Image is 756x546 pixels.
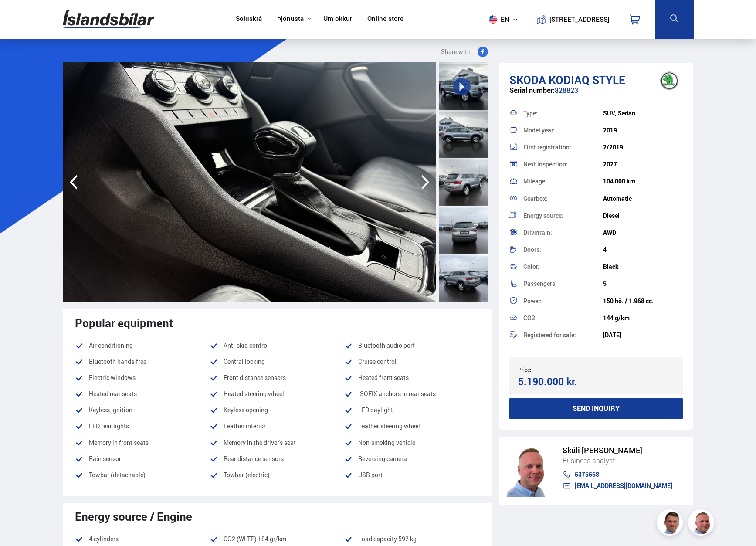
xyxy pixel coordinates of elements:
[344,437,479,448] li: Non-smoking vehicle
[75,373,210,383] li: Electric windows
[344,389,479,399] li: ISOFIX anchors in rear seats
[344,405,479,415] li: LED daylight
[523,144,603,150] div: First registration:
[63,5,154,34] img: G0Ugv5HjCgRt.svg
[509,85,555,95] span: Serial number:
[441,47,472,57] span: Share with:
[658,511,684,537] img: FbJEzSuNWCJXmdc-.webp
[210,373,344,383] li: Front distance sensors
[344,534,479,544] li: Load capacity 592 kg.
[553,16,606,23] button: [STREET_ADDRESS]
[523,110,603,116] div: Type:
[518,366,596,373] div: Price:
[523,247,603,253] div: Doors:
[75,389,210,399] li: Heated rear seats
[603,212,683,219] div: Diesel
[652,67,687,94] img: brand logo
[603,161,683,168] div: 2027
[75,340,210,351] li: Air conditioning
[603,263,683,270] div: Black
[689,511,715,537] img: siFngHWaQ9KaOqBr.png
[603,229,683,236] div: AWD
[344,454,479,464] li: Reversing camera
[236,15,262,24] a: Söluskrá
[75,510,479,523] div: Energy source / Engine
[323,15,352,24] a: Um okkur
[344,470,479,486] li: USB port
[210,356,344,367] li: Central locking
[563,446,672,455] div: Skúli [PERSON_NAME]
[529,7,614,32] a: [STREET_ADDRESS]
[523,178,603,184] div: Mileage:
[549,72,625,88] span: Kodiaq STYLE
[603,246,683,253] div: 4
[509,72,546,88] span: Skoda
[603,315,683,322] div: 144 g/km
[603,110,683,117] div: SUV, Sedan
[523,264,603,270] div: Color:
[63,62,436,302] img: 3046838.jpeg
[523,127,603,133] div: Model year:
[7,3,33,30] button: Open LiveChat chat widget
[518,376,593,387] div: 5.190.000 kr.
[523,315,603,321] div: CO2:
[563,471,672,478] a: 5375568
[489,15,497,24] img: svg+xml;base64,PHN2ZyB4bWxucz0iaHR0cDovL3d3dy53My5vcmcvMjAwMC9zdmciIHdpZHRoPSI1MTIiIGhlaWdodD0iNT...
[603,280,683,287] div: 5
[344,373,479,383] li: Heated front seats
[75,534,210,544] li: 4 cylinders
[523,196,603,202] div: Gearbox:
[523,298,603,304] div: Power:
[344,340,479,351] li: Bluetooth audio port
[210,437,344,448] li: Memory in the driver's seat
[485,15,507,24] span: en
[210,340,344,351] li: Anti-skid control
[75,454,210,464] li: Rain sensor
[75,470,210,480] li: Towbar (detachable)
[563,482,672,489] a: [EMAIL_ADDRESS][DOMAIN_NAME]
[509,398,683,419] button: Send inquiry
[509,86,683,103] div: 828823
[344,356,479,367] li: Cruise control
[344,421,479,431] li: Leather steering wheel
[367,15,403,24] a: Online store
[523,230,603,236] div: Drivetrain:
[603,332,683,339] div: [DATE]
[210,470,344,480] li: Towbar (electric)
[75,405,210,415] li: Keyless ignition
[523,281,603,287] div: Passengers:
[210,389,344,399] li: Heated steering wheel
[523,213,603,219] div: Energy source:
[75,316,479,329] div: Popular equipment
[603,144,683,151] div: 2/2019
[563,455,672,466] div: Business analyst
[210,454,344,464] li: Rear distance sensors
[485,7,525,32] button: en
[75,356,210,367] li: Bluetooth hands-free
[210,421,344,431] li: Leather interior
[437,47,492,57] button: Share with:
[603,127,683,134] div: 2019
[210,405,344,415] li: Keyless opening
[523,332,603,338] div: Registered for sale:
[75,421,210,431] li: LED rear lights
[75,437,210,448] li: Memory in front seats
[523,161,603,167] div: Next inspection:
[507,445,554,497] img: siFngHWaQ9KaOqBr.png
[277,15,304,23] button: Þjónusta
[210,534,344,544] li: CO2 (WLTP) 184 gr/km
[603,298,683,305] div: 150 hö. / 1.968 cc.
[603,178,683,185] div: 104 000 km.
[603,195,683,202] div: Automatic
